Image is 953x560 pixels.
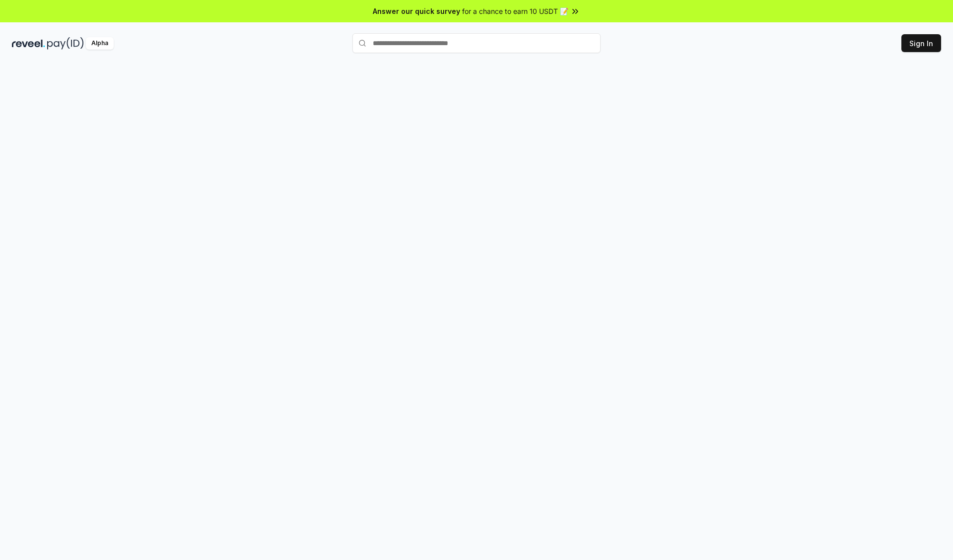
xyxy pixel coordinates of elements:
span: Answer our quick survey [373,6,460,16]
button: Sign In [901,34,941,52]
img: reveel_dark [12,37,45,50]
img: pay_id [47,37,84,50]
div: Alpha [86,37,114,50]
span: for a chance to earn 10 USDT 📝 [462,6,568,16]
